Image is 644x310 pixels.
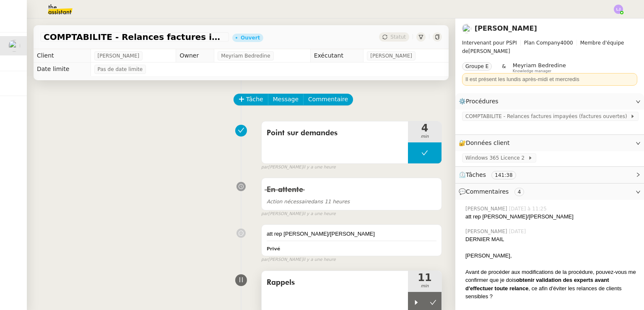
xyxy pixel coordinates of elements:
[455,184,644,200] div: 💬Commentaires 4
[234,94,268,105] button: Tâche
[267,276,403,289] span: Rappels
[462,39,637,55] span: [PERSON_NAME]
[241,35,260,40] div: Ouvert
[466,139,510,146] span: Données client
[465,252,637,260] div: [PERSON_NAME],
[465,205,509,213] span: [PERSON_NAME]
[267,230,436,238] div: att rep [PERSON_NAME]/[PERSON_NAME]
[459,188,527,195] span: 💬
[261,256,336,263] small: [PERSON_NAME]
[509,205,548,213] span: [DATE] à 11:25
[267,127,403,139] span: Point sur demandes
[462,40,517,46] span: Intervenant pour PSPI
[261,164,268,171] span: par
[268,94,304,105] button: Message
[267,246,280,252] b: Privé
[303,210,336,218] span: il y a une heure
[465,213,637,221] div: att rep [PERSON_NAME]/[PERSON_NAME]
[44,33,226,41] span: COMPTABILITE - Relances factures impayées - août 2025
[465,277,609,292] strong: obtenir validation des experts avant d'effectuer toute relance
[502,62,506,73] span: &
[491,171,516,179] nz-tag: 141:38
[465,268,637,301] div: Avant de procéder aux modifications de la procédure, pouvez-vous me confirmer que je dois , ce af...
[261,164,336,171] small: [PERSON_NAME]
[303,256,336,263] span: il y a une heure
[310,49,364,63] td: Exécutant
[465,75,634,84] div: Il est présent les lundis après-midi et mercredis
[466,98,499,105] span: Procédures
[267,199,311,205] span: Action nécessaire
[246,95,263,104] span: Tâche
[466,171,486,178] span: Tâches
[408,123,441,133] span: 4
[524,40,560,46] span: Plan Company
[513,62,566,68] span: Meyriam Bedredine
[98,52,140,60] span: [PERSON_NAME]
[466,188,509,195] span: Commentaires
[261,210,268,218] span: par
[614,5,623,14] img: svg
[465,154,528,162] span: Windows 365 Licence 2
[261,210,336,218] small: [PERSON_NAME]
[459,171,523,178] span: ⏲️
[221,52,270,60] span: Meyriam Bedredine
[261,256,268,263] span: par
[455,93,644,110] div: ⚙️Procédures
[308,95,348,104] span: Commentaire
[8,40,20,52] img: users%2F0zQGGmvZECeMseaPawnreYAQQyS2%2Favatar%2Feddadf8a-b06f-4db9-91c4-adeed775bb0f
[176,49,214,63] td: Owner
[390,34,406,40] span: Statut
[34,63,91,76] td: Date limite
[267,199,350,205] span: dans 11 heures
[455,135,644,151] div: 🔐Données client
[462,24,471,33] img: users%2F0zQGGmvZECeMseaPawnreYAQQyS2%2Favatar%2Feddadf8a-b06f-4db9-91c4-adeed775bb0f
[303,164,336,171] span: il y a une heure
[303,94,353,105] button: Commentaire
[267,186,303,194] span: En attente
[98,65,143,74] span: Pas de date limite
[509,228,528,235] span: [DATE]
[462,62,492,71] nz-tag: Groupe E
[560,40,573,46] span: 4000
[408,133,441,140] span: min
[465,228,509,235] span: [PERSON_NAME]
[475,24,537,32] a: [PERSON_NAME]
[408,273,441,283] span: 11
[513,69,552,74] span: Knowledge manager
[513,62,566,73] app-user-label: Knowledge manager
[514,188,525,196] nz-tag: 4
[459,138,513,148] span: 🔐
[370,52,412,60] span: [PERSON_NAME]
[408,283,441,290] span: min
[34,49,91,63] td: Client
[455,167,644,183] div: ⏲️Tâches 141:38
[273,95,299,104] span: Message
[459,97,502,106] span: ⚙️
[465,235,637,244] div: DERNIER MAIL
[465,112,630,121] span: COMPTABILITE - Relances factures impayées (factures ouvertes)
